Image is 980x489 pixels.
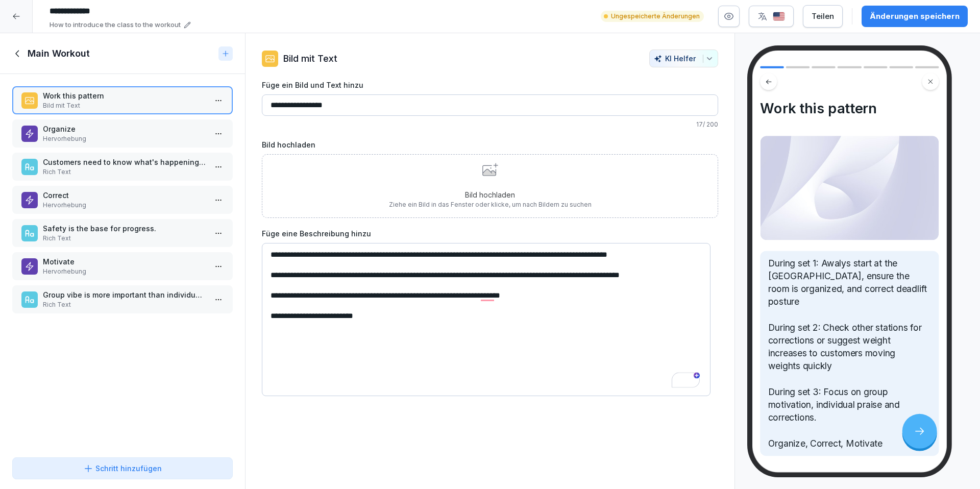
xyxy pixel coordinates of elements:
p: Bild mit Text [43,101,206,110]
p: Hervorhebung [43,201,206,210]
img: us.svg [773,12,785,21]
p: Safety is the base for progress. [43,223,206,234]
p: Work this pattern [43,90,206,101]
div: Customers need to know what's happening at all times.Rich Text [12,153,233,181]
h4: Work this pattern [760,100,939,117]
button: KI Helfer [649,50,718,67]
button: Schritt hinzufügen [12,457,233,479]
button: Teilen [803,5,843,28]
div: Group vibe is more important than individual progress!Rich Text [12,285,233,313]
p: Customers need to know what's happening at all times. [43,157,206,167]
p: Group vibe is more important than individual progress! [43,289,206,300]
p: Motivate [43,256,206,267]
div: Teilen [812,11,834,22]
p: Rich Text [43,300,206,309]
p: Correct [43,190,206,201]
label: Bild hochladen [262,139,718,150]
div: KI Helfer [654,54,714,63]
p: Rich Text [43,167,206,177]
div: MotivateHervorhebung [12,252,233,280]
div: Änderungen speichern [870,11,960,22]
h1: Main Workout [28,47,90,60]
img: Bild und Text Vorschau [760,136,939,240]
div: Safety is the base for progress.Rich Text [12,219,233,247]
p: Ziehe ein Bild in das Fenster oder klicke, um nach Bildern zu suchen [389,200,592,209]
div: Work this patternBild mit Text [12,86,233,114]
textarea: To enrich screen reader interactions, please activate Accessibility in Grammarly extension settings [262,243,710,396]
p: Ungespeicherte Änderungen [611,12,700,21]
p: Bild hochladen [389,189,592,200]
p: Organize [43,124,206,134]
p: Hervorhebung [43,267,206,276]
label: Füge ein Bild und Text hinzu [262,80,718,90]
div: Schritt hinzufügen [83,463,162,474]
div: CorrectHervorhebung [12,186,233,214]
p: How to introduce the class to the workout [50,20,181,30]
p: During set 1: Awalys start at the [GEOGRAPHIC_DATA], ensure the room is organized, and correct de... [768,257,931,450]
p: 17 / 200 [262,120,718,129]
p: Hervorhebung [43,134,206,143]
p: Bild mit Text [283,52,337,65]
button: Änderungen speichern [862,6,968,27]
div: OrganizeHervorhebung [12,119,233,148]
label: Füge eine Beschreibung hinzu [262,228,718,239]
p: Rich Text [43,234,206,243]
